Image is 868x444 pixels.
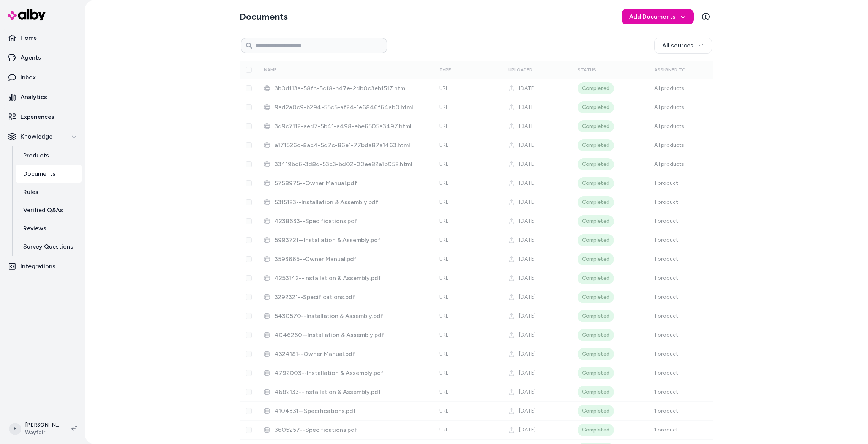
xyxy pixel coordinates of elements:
div: Completed [578,234,614,246]
div: a171526c-8ac4-5d7c-86e1-77bda87a1463.html [264,141,427,150]
span: [DATE] [519,388,536,396]
p: [PERSON_NAME] [25,421,59,429]
div: Completed [578,158,614,170]
p: Integrations [21,262,55,271]
span: URL [439,123,448,129]
div: 4238633--Specifications.pdf [264,217,427,226]
div: 4253142--Installation & Assembly.pdf [264,274,427,283]
span: URL [439,161,448,167]
span: 1 product [654,389,678,395]
span: [DATE] [519,312,536,320]
p: Experiences [21,112,54,121]
div: Completed [578,272,614,284]
span: 1 product [654,218,678,224]
span: [DATE] [519,198,536,206]
span: Uploaded [508,67,532,72]
span: 1 product [654,370,678,376]
div: 5758975--Owner Manual.pdf [264,179,427,188]
span: 33419bc6-3d8d-53c3-bd02-00ee82a1b052.html [275,160,427,169]
div: 4682133--Installation & Assembly.pdf [264,387,427,397]
button: Select row [246,161,252,167]
span: URL [439,256,448,262]
button: Select row [246,275,252,281]
p: Products [23,151,49,160]
span: [DATE] [519,426,536,434]
span: 3b0d113a-58fc-5cf8-b47e-2db0c3eb1517.html [275,84,427,93]
span: [DATE] [519,161,536,168]
span: [DATE] [519,293,536,301]
span: 4324181--Owner Manual.pdf [275,350,427,359]
a: Inbox [3,68,82,87]
div: Completed [578,386,614,398]
span: URL [439,218,448,224]
button: E[PERSON_NAME]Wayfair [5,417,65,441]
div: Completed [578,348,614,360]
div: Completed [578,177,614,189]
div: 3593665--Owner Manual.pdf [264,255,427,264]
button: Select row [246,351,252,357]
span: Status [578,67,596,72]
span: URL [439,142,448,148]
a: Experiences [3,108,82,126]
span: Type [439,67,451,72]
button: Select row [246,370,252,376]
div: Completed [578,253,614,265]
a: Rules [16,183,82,201]
span: All products [654,161,684,167]
div: Completed [578,424,614,436]
a: Survey Questions [16,238,82,256]
div: Completed [578,329,614,341]
span: URL [439,427,448,433]
span: URL [439,180,448,186]
span: URL [439,332,448,338]
div: Completed [578,120,614,132]
span: All products [654,123,684,129]
button: Select row [246,199,252,205]
button: Knowledge [3,128,82,146]
span: [DATE] [519,236,536,244]
div: Completed [578,82,614,94]
div: Completed [578,215,614,227]
span: 1 product [654,199,678,205]
span: [DATE] [519,104,536,111]
div: 4046260--Installation & Assembly.pdf [264,331,427,340]
span: 3292321--Specifications.pdf [275,293,427,302]
span: [DATE] [519,123,536,130]
div: 5993721--Installation & Assembly.pdf [264,236,427,245]
div: 33419bc6-3d8d-53c3-bd02-00ee82a1b052.html [264,160,427,169]
span: URL [439,104,448,110]
div: 4324181--Owner Manual.pdf [264,350,427,359]
span: 9ad2a0c9-b294-55c5-af24-1e6846f64ab0.html [275,103,427,112]
span: 3605257--Specifications.pdf [275,425,427,435]
div: 4104331--Specifications.pdf [264,406,427,416]
span: [DATE] [519,179,536,187]
span: [DATE] [519,85,536,92]
p: Inbox [21,73,36,82]
span: URL [439,313,448,319]
span: Wayfair [25,429,59,436]
button: Select row [246,408,252,414]
div: Completed [578,367,614,379]
button: Select row [246,104,252,110]
span: All products [654,142,684,148]
p: Rules [23,187,38,197]
span: [DATE] [519,217,536,225]
span: 3593665--Owner Manual.pdf [275,255,427,264]
p: Knowledge [21,132,52,141]
span: [DATE] [519,350,536,358]
span: URL [439,408,448,414]
span: 5993721--Installation & Assembly.pdf [275,236,427,245]
span: 5315123--Installation & Assembly.pdf [275,198,427,207]
p: Survey Questions [23,242,73,251]
button: Select row [246,313,252,319]
a: Products [16,146,82,165]
span: 4253142--Installation & Assembly.pdf [275,274,427,283]
button: Select row [246,294,252,300]
button: Select row [246,332,252,338]
a: Home [3,29,82,47]
span: 4238633--Specifications.pdf [275,217,427,226]
a: Documents [16,165,82,183]
button: Select row [246,142,252,148]
span: 1 product [654,351,678,357]
span: 5758975--Owner Manual.pdf [275,179,427,188]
